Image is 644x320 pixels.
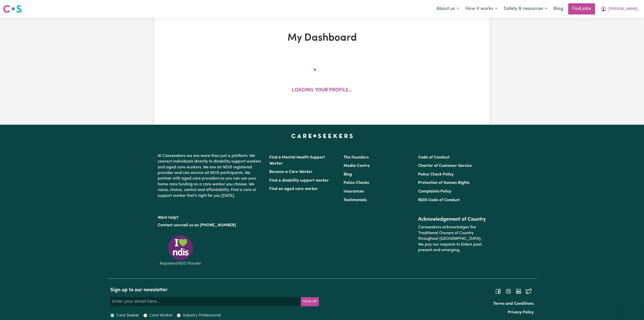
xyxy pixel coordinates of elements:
a: Insurances [344,189,364,194]
a: Code of Conduct [418,155,450,159]
a: Become a Care Worker [269,170,313,174]
input: Enter your email here... [110,297,301,306]
p: Loading your profile... [292,87,352,94]
button: How it works [462,4,500,14]
a: Terms and Conditions [493,302,534,306]
img: Careseekers logo [3,4,22,13]
label: Care Seeker [116,312,139,318]
a: Complaints Policy [418,189,451,194]
a: Testimonials [344,198,367,202]
a: Follow Careseekers on Twitter [526,289,532,293]
a: NDIS Code of Conduct [418,198,460,202]
a: The Founders [344,155,369,159]
h1: My Dashboard [213,32,431,44]
button: Safety & resources [500,4,550,14]
a: Privacy Policy [508,310,534,314]
a: Media Centre [344,164,370,168]
a: Find jobs [568,3,595,14]
p: At Careseekers we are more than just a platform. We connect individuals directly to disability su... [158,151,263,201]
a: Careseekers logo [3,3,22,15]
a: Protection of Human Rights [418,181,470,185]
a: Find a disability support worker [269,179,329,183]
a: Find an aged care worker [269,187,318,191]
a: Follow Careseekers on Instagram [505,289,511,293]
a: Police Checks [344,181,369,185]
a: Police Check Policy [418,172,454,177]
a: Find a Mental Health Support Worker [269,155,325,166]
h2: Acknowledgement of Country [418,216,486,222]
a: Blog [344,172,352,177]
label: Industry Professional [183,312,221,318]
p: Careseekers acknowledges the Traditional Owners of Country throughout [GEOGRAPHIC_DATA]. We pay o... [418,222,486,255]
a: call us on [PHONE_NUMBER] [182,223,236,227]
p: Want help? [158,213,263,220]
button: My Account [597,4,641,14]
iframe: Button to launch messaging window [624,300,640,316]
button: Subscribe [301,297,319,306]
img: Registered NDIS provider [158,234,203,266]
a: Follow Careseekers on Facebook [495,289,501,293]
a: Charter of Customer Service [418,164,472,168]
a: Careseekers home page [291,134,353,138]
span: [PERSON_NAME] [609,6,638,12]
a: Contact us [158,223,178,227]
h2: Sign up to our newsletter [110,287,319,293]
button: About us [433,4,462,14]
a: Blog [550,3,566,14]
p: or [158,220,263,230]
label: Care Worker [149,312,173,318]
a: Follow Careseekers on LinkedIn [515,289,522,293]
